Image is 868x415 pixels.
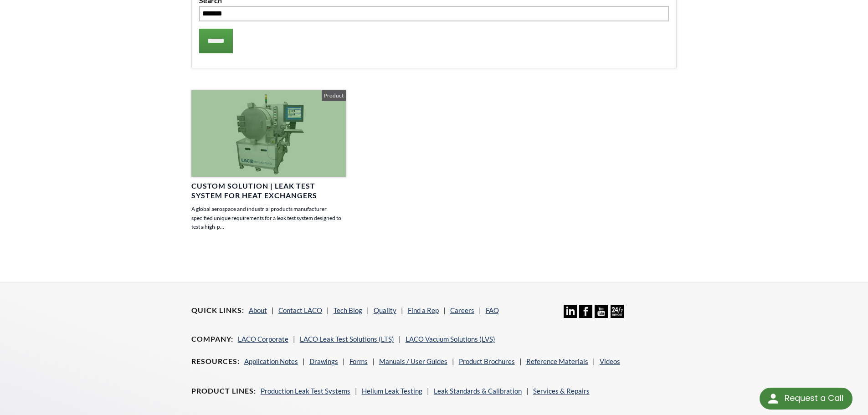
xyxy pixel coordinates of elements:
[459,357,515,365] a: Product Brochures
[408,306,439,314] a: Find a Rep
[261,387,350,395] a: Production Leak Test Systems
[600,357,620,365] a: Videos
[374,306,396,314] a: Quality
[785,388,843,409] div: Request a Call
[191,386,256,396] h4: Product Lines
[611,305,624,318] img: 24/7 Support Icon
[379,357,447,365] a: Manuals / User Guides
[526,357,588,365] a: Reference Materials
[611,311,624,319] a: 24/7 Support
[450,306,474,314] a: Careers
[249,306,267,314] a: About
[309,357,338,365] a: Drawings
[766,391,781,406] img: round button
[278,306,322,314] a: Contact LACO
[322,90,346,101] span: Product
[191,90,346,231] a: Custom Solution | Leak Test System for Heat Exchangers A global aerospace and industrial products...
[406,335,495,343] a: LACO Vacuum Solutions (LVS)
[191,334,233,344] h4: Company
[334,306,362,314] a: Tech Blog
[760,388,853,410] div: Request a Call
[362,387,422,395] a: Helium Leak Testing
[191,181,346,200] h4: Custom Solution | Leak Test System for Heat Exchangers
[300,335,394,343] a: LACO Leak Test Solutions (LTS)
[191,357,240,366] h4: Resources
[244,357,298,365] a: Application Notes
[191,306,244,315] h4: Quick Links
[486,306,499,314] a: FAQ
[533,387,590,395] a: Services & Repairs
[238,335,288,343] a: LACO Corporate
[434,387,522,395] a: Leak Standards & Calibration
[191,205,346,231] p: A global aerospace and industrial products manufacturer specified unique requirements for a leak ...
[349,357,368,365] a: Forms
